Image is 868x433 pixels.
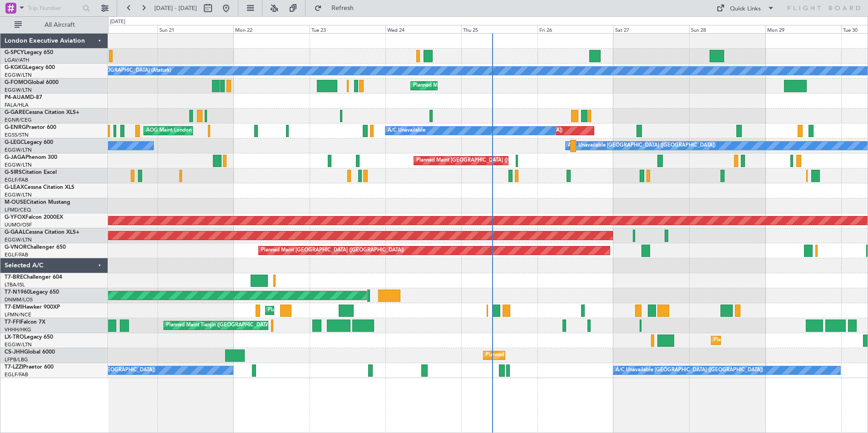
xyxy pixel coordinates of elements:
[413,79,556,93] div: Planned Maint [GEOGRAPHIC_DATA] ([GEOGRAPHIC_DATA])
[5,200,70,205] a: M-OUSECitation Mustang
[5,155,57,160] a: G-JAGAPhenom 300
[5,311,31,318] a: LFMN/NCE
[5,117,32,123] a: EGNR/CEG
[5,125,56,130] a: G-ENRGPraetor 600
[5,215,63,220] a: G-YFOXFalcon 2000EX
[5,364,23,370] span: T7-LZZI
[5,177,28,183] a: EGLF/FAB
[82,25,158,33] div: Sat 20
[5,170,22,175] span: G-SIRS
[5,140,53,145] a: G-LEGCLegacy 600
[5,236,32,243] a: EGGW/LTN
[5,87,32,93] a: EGGW/LTN
[268,304,355,317] div: Planned Maint [GEOGRAPHIC_DATA]
[5,170,57,175] a: G-SIRSCitation Excel
[5,65,55,70] a: G-KGKGLegacy 600
[616,364,763,377] div: A/C Unavailable [GEOGRAPHIC_DATA] ([GEOGRAPHIC_DATA])
[5,50,53,55] a: G-SPCYLegacy 650
[5,371,28,378] a: EGLF/FAB
[5,95,25,100] span: P4-AUA
[5,125,26,130] span: G-ENRG
[5,281,25,288] a: LTBA/ISL
[5,207,31,213] a: LFMD/CEQ
[5,290,30,295] span: T7-N1960
[461,25,537,33] div: Thu 25
[5,80,28,85] span: G-FOMO
[5,65,26,70] span: G-KGKG
[5,275,62,280] a: T7-BREChallenger 604
[5,215,25,220] span: G-YFOX
[5,230,79,235] a: G-GAALCessna Citation XLS+
[158,25,233,33] div: Sun 21
[5,132,29,138] a: EGSS/STN
[110,18,125,26] div: [DATE]
[5,349,24,355] span: CS-JHH
[5,95,42,100] a: P4-AUAMD-87
[5,356,28,363] a: LFPB/LBG
[385,25,461,33] div: Wed 24
[5,245,27,250] span: G-VNOR
[5,200,26,205] span: M-OUSE
[5,185,24,190] span: G-LEAX
[5,245,66,250] a: G-VNORChallenger 650
[5,335,53,340] a: LX-TROLegacy 650
[28,1,80,15] input: Trip Number
[5,72,32,79] a: EGGW/LTN
[538,25,613,33] div: Fri 26
[5,57,29,64] a: LGAV/ATH
[24,22,96,28] span: All Aircraft
[5,251,28,258] a: EGLF/FAB
[568,139,715,153] div: A/C Unavailable [GEOGRAPHIC_DATA] ([GEOGRAPHIC_DATA])
[5,290,59,295] a: T7-N1960Legacy 650
[154,4,197,12] span: [DATE] - [DATE]
[5,162,32,168] a: EGGW/LTN
[5,155,25,160] span: G-JAGA
[388,124,425,138] div: A/C Unavailable
[5,221,32,228] a: UUMO/OSF
[310,25,385,33] div: Tue 23
[714,334,857,347] div: Planned Maint [GEOGRAPHIC_DATA] ([GEOGRAPHIC_DATA])
[5,50,24,55] span: G-SPCY
[5,341,32,348] a: EGGW/LTN
[324,5,362,11] span: Refresh
[486,349,629,362] div: Planned Maint [GEOGRAPHIC_DATA] ([GEOGRAPHIC_DATA])
[689,25,765,33] div: Sun 28
[166,319,272,332] div: Planned Maint Tianjin ([GEOGRAPHIC_DATA])
[5,364,54,370] a: T7-LZZIPraetor 600
[730,5,761,14] div: Quick Links
[59,64,171,78] div: A/C Unavailable [GEOGRAPHIC_DATA] (Ataturk)
[416,154,559,167] div: Planned Maint [GEOGRAPHIC_DATA] ([GEOGRAPHIC_DATA])
[5,335,24,340] span: LX-TRO
[5,275,23,280] span: T7-BRE
[5,320,20,325] span: T7-FFI
[10,18,99,32] button: All Aircraft
[5,192,32,198] a: EGGW/LTN
[310,1,365,15] button: Refresh
[146,124,248,138] div: AOG Maint London ([GEOGRAPHIC_DATA])
[5,305,60,310] a: T7-EMIHawker 900XP
[5,230,25,235] span: G-GAAL
[5,102,29,108] a: FALA/HLA
[5,305,22,310] span: T7-EMI
[613,25,689,33] div: Sat 27
[5,185,74,190] a: G-LEAXCessna Citation XLS
[5,80,59,85] a: G-FOMOGlobal 6000
[5,140,24,145] span: G-LEGC
[712,1,779,15] button: Quick Links
[5,110,79,115] a: G-GARECessna Citation XLS+
[5,326,31,333] a: VHHH/HKG
[5,349,55,355] a: CS-JHHGlobal 6000
[5,296,33,303] a: DNMM/LOS
[233,25,309,33] div: Mon 22
[765,25,841,33] div: Mon 29
[5,110,25,115] span: G-GARE
[261,244,404,257] div: Planned Maint [GEOGRAPHIC_DATA] ([GEOGRAPHIC_DATA])
[5,320,45,325] a: T7-FFIFalcon 7X
[5,147,32,153] a: EGGW/LTN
